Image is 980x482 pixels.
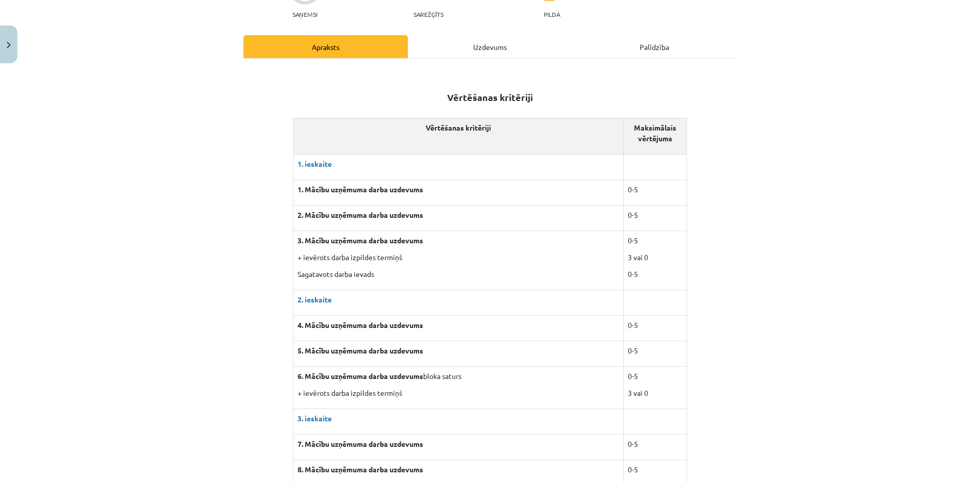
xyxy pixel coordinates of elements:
b: 4. Mācību uzņēmuma darba uzdevums [298,320,423,329]
p: 0-5 [628,464,683,475]
p: 3 vai 0 [628,388,683,398]
p: 0-5 [628,371,683,382]
p: Sagatavots darba ievads [298,269,619,280]
p: Vērtēšanas kritēriji [298,122,619,133]
div: Apraksts [243,35,408,58]
strong: 2. ieskaite [298,295,332,304]
p: 0-5 [628,345,683,356]
p: Sarežģīts [413,11,444,18]
strong: 1. ieskaite [298,159,332,168]
p: 0-5 [628,269,683,280]
p: 0-5 [628,320,683,331]
p: 3 vai 0 [628,252,683,263]
p: Maksimālais vērtējums [628,122,683,144]
p: Saņemsi [288,11,322,18]
b: 5. Mācību uzņēmuma darba uzdevums [298,346,423,355]
p: 0-5 [628,184,683,195]
b: 3. Mācību uzņēmuma darba uzdevums [298,236,423,245]
b: 7. Mācību uzņēmuma darba uzdevums [298,439,423,448]
p: 0-5 [628,210,683,220]
p: + ievērots darba izpildes termiņš [298,388,619,398]
div: Uzdevums [408,35,572,58]
p: + ievērots darba izpildes termiņš [298,252,619,263]
b: 1. Mācību uzņēmuma darba uzdevums [298,185,423,194]
p: 0-5 [628,439,683,449]
div: Palīdzība [572,35,737,58]
b: 8. Mācību uzņēmuma darba uzdevums [298,465,423,474]
p: pilda [544,11,560,18]
strong: Vērtēšanas kritēriji [447,91,533,103]
b: 6. Mācību uzņēmuma darba uzdevums [298,371,423,380]
span: 3. ieskaite [298,414,332,423]
b: 2. Mācību uzņēmuma darba uzdevums [298,210,423,219]
p: 0-5 [628,235,683,246]
img: icon-close-lesson-0947bae3869378f0d4975bcd49f059093ad1ed9edebbc8119c70593378902aed.svg [7,42,11,48]
p: bloka saturs [298,371,619,382]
